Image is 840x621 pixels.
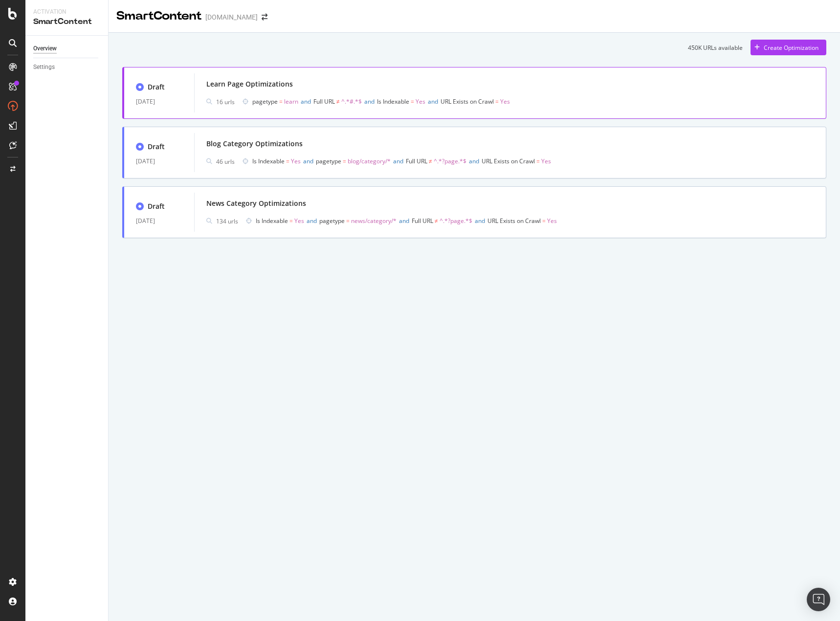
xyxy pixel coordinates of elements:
span: = [411,97,414,106]
div: SmartContent [33,16,100,27]
a: Overview [33,44,101,54]
span: ≠ [429,157,432,165]
div: Activation [33,8,100,16]
span: URL Exists on Crawl [482,157,535,165]
div: 16 urls [216,98,235,106]
span: and [301,97,311,106]
span: Yes [500,97,510,106]
span: URL Exists on Crawl [487,217,541,225]
div: 134 urls [216,217,238,225]
div: Draft [148,201,165,211]
span: Is Indexable [377,97,409,106]
div: arrow-right-arrow-left [262,14,267,21]
span: Full URL [406,157,427,165]
span: = [495,97,499,106]
span: and [475,217,485,225]
span: = [542,217,546,225]
span: = [346,217,350,225]
span: = [536,157,540,165]
span: and [364,97,375,106]
div: 450K URLs available [688,44,743,52]
div: Overview [33,44,57,54]
span: learn [284,97,298,106]
span: pagetype [252,97,278,106]
div: Open Intercom Messenger [807,588,830,611]
span: ≠ [435,217,438,225]
span: URL Exists on Crawl [441,97,494,106]
span: and [393,157,403,165]
span: Yes [291,157,301,165]
span: news/category/* [351,217,397,225]
span: and [469,157,479,165]
div: Learn Page Optimizations [206,79,293,89]
div: Blog Category Optimizations [206,139,303,149]
a: Settings [33,62,101,72]
div: Draft [148,82,165,92]
span: Yes [416,97,425,106]
span: ^.*?page.*$ [434,157,466,165]
span: Yes [547,217,557,225]
span: blog/category/* [348,157,391,165]
span: ≠ [336,97,340,106]
div: News Category Optimizations [206,199,306,208]
div: 46 urls [216,157,235,166]
span: Yes [294,217,304,225]
div: [DOMAIN_NAME] [205,12,258,22]
span: Yes [541,157,551,165]
span: = [343,157,346,165]
span: Is Indexable [252,157,285,165]
div: Create Optimization [764,44,818,52]
div: [DATE] [136,215,182,227]
span: Full URL [412,217,433,225]
div: Draft [148,142,165,152]
span: Is Indexable [256,217,288,225]
span: and [303,157,313,165]
span: = [286,157,289,165]
span: = [279,97,283,106]
div: [DATE] [136,155,182,167]
span: = [289,217,293,225]
span: and [399,217,409,225]
button: Create Optimization [751,40,826,55]
span: ^.*?page.*$ [440,217,472,225]
div: [DATE] [136,96,182,108]
span: and [428,97,438,106]
span: Full URL [313,97,335,106]
span: and [307,217,317,225]
div: Settings [33,62,55,72]
div: SmartContent [116,8,201,24]
span: pagetype [319,217,345,225]
span: pagetype [316,157,341,165]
